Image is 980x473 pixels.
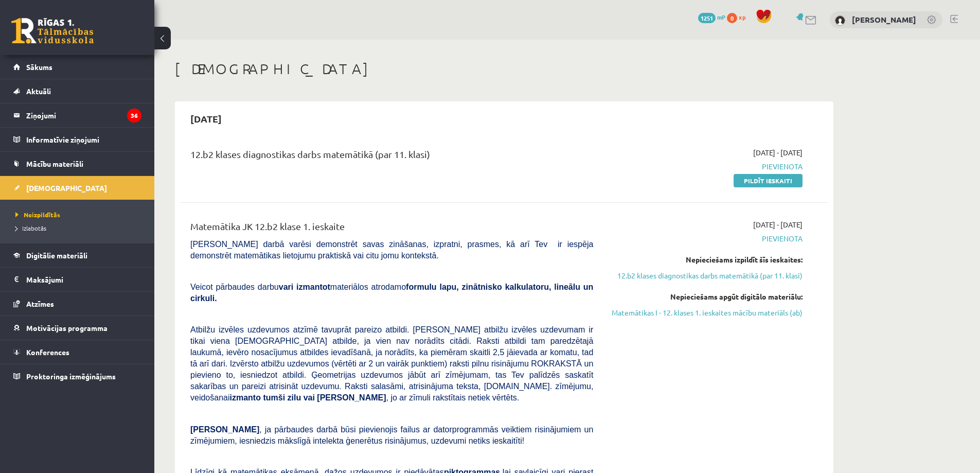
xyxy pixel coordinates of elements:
a: Konferences [13,340,141,364]
span: , ja pārbaudes darbā būsi pievienojis failus ar datorprogrammās veiktiem risinājumiem un zīmējumi... [190,425,593,445]
span: Sākums [26,62,52,72]
span: Aktuāli [26,86,51,96]
span: Proktoringa izmēģinājums [26,372,116,381]
a: Motivācijas programma [13,316,141,340]
span: 1251 [698,13,716,23]
legend: Maksājumi [26,268,141,291]
a: Ziņojumi36 [13,103,141,127]
a: Aktuāli [13,79,141,103]
div: 12.b2 klases diagnostikas darbs matemātikā (par 11. klasi) [190,147,593,166]
a: Proktoringa izmēģinājums [13,364,141,388]
span: mP [717,13,725,21]
div: Nepieciešams izpildīt šīs ieskaites: [609,254,803,265]
legend: Informatīvie ziņojumi [26,128,141,151]
span: [PERSON_NAME] darbā varēsi demonstrēt savas zināšanas, izpratni, prasmes, kā arī Tev ir iespēja d... [190,240,593,260]
span: Pievienota [609,233,803,244]
b: izmanto [230,393,261,402]
span: Digitālie materiāli [26,251,87,260]
span: Motivācijas programma [26,323,108,332]
a: Informatīvie ziņojumi [13,128,141,151]
span: [DATE] - [DATE] [753,219,803,230]
span: Izlabotās [15,224,46,232]
a: [DEMOGRAPHIC_DATA] [13,176,141,200]
a: Izlabotās [15,223,144,233]
i: 36 [127,109,141,122]
a: 12.b2 klases diagnostikas darbs matemātikā (par 11. klasi) [609,270,803,281]
span: [PERSON_NAME] [190,425,259,434]
span: [DEMOGRAPHIC_DATA] [26,183,107,192]
h1: [DEMOGRAPHIC_DATA] [175,60,833,78]
a: Sākums [13,55,141,79]
span: Veicot pārbaudes darbu materiālos atrodamo [190,283,593,303]
span: Neizpildītās [15,211,60,219]
h2: [DATE] [180,107,232,131]
span: Mācību materiāli [26,159,83,168]
a: Pildīt ieskaiti [734,174,803,187]
a: Digitālie materiāli [13,243,141,267]
b: vari izmantot [279,283,330,291]
div: Matemātika JK 12.b2 klase 1. ieskaite [190,219,593,238]
span: xp [739,13,745,21]
span: Konferences [26,347,69,357]
span: Pievienota [609,161,803,172]
a: Mācību materiāli [13,152,141,176]
a: Atzīmes [13,292,141,316]
span: 0 [727,13,737,23]
b: formulu lapu, zinātnisko kalkulatoru, lineālu un cirkuli. [190,283,593,303]
span: [DATE] - [DATE] [753,147,803,158]
a: Maksājumi [13,268,141,291]
a: Matemātikas I - 12. klases 1. ieskaites mācību materiāls (ab) [609,307,803,318]
a: [PERSON_NAME] [852,14,916,25]
a: Rīgas 1. Tālmācības vidusskola [11,18,94,44]
span: Atzīmes [26,299,54,308]
legend: Ziņojumi [26,103,141,127]
span: Atbilžu izvēles uzdevumos atzīmē tavuprāt pareizo atbildi. [PERSON_NAME] atbilžu izvēles uzdevuma... [190,325,593,402]
a: Neizpildītās [15,210,144,219]
a: 1251 mP [698,13,725,21]
div: Nepieciešams apgūt digitālo materiālu: [609,291,803,302]
b: tumši zilu vai [PERSON_NAME] [263,393,386,402]
a: 0 xp [727,13,751,21]
img: Elizabete Linde [835,15,845,26]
